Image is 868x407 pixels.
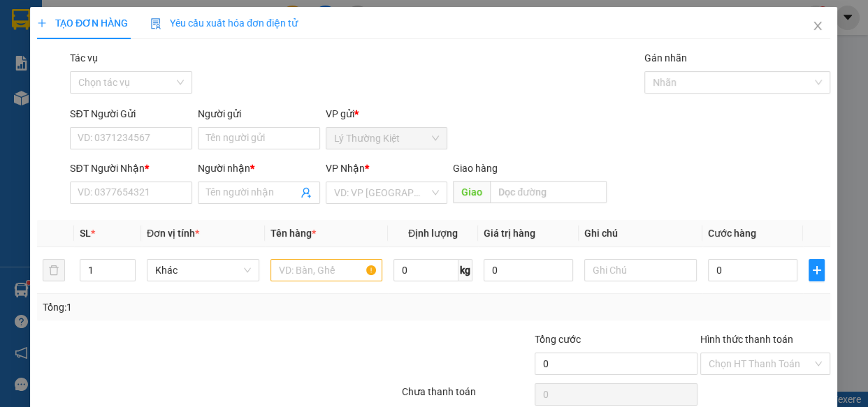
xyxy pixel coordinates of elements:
[156,260,252,281] span: Khác
[131,94,151,108] span: CC :
[708,228,756,239] span: Cước hàng
[270,228,316,239] span: Tên hàng
[809,259,825,281] button: plus
[799,7,838,46] button: Close
[147,228,200,239] span: Đơn vị tính
[645,52,688,64] label: Gán nhãn
[71,106,193,121] div: SĐT Người Gửi
[133,13,167,28] span: Nhận:
[484,228,535,239] span: Giá trị hàng
[151,17,298,29] span: Yêu cầu xuất hóa đơn điện tử
[12,12,124,45] div: Lý Thường Kiệt
[270,259,383,281] input: VD: Bàn, Ghế
[80,228,91,239] span: SL
[71,52,99,64] label: Tác vụ
[37,17,128,29] span: TẠO ĐƠN HÀNG
[579,220,703,247] th: Ghi chú
[12,13,34,28] span: Gửi:
[535,334,581,345] span: Tổng cước
[454,181,491,203] span: Giao
[326,106,448,121] div: VP gửi
[71,161,193,176] div: SĐT Người Nhận
[198,106,321,121] div: Người gửi
[484,259,574,281] input: 0
[43,299,336,315] div: Tổng: 1
[131,90,277,110] div: 30.000
[43,259,65,281] button: delete
[585,259,697,281] input: Ghi Chú
[813,20,824,31] span: close
[133,45,275,62] div: SANG
[454,163,498,174] span: Giao hàng
[810,265,825,276] span: plus
[491,181,607,203] input: Dọc đường
[198,161,321,176] div: Người nhận
[301,187,312,198] span: user-add
[326,163,365,174] span: VP Nhận
[37,18,47,28] span: plus
[334,128,440,149] span: Lý Thường Kiệt
[133,62,275,82] div: 0932754756
[408,228,458,239] span: Định lượng
[701,334,794,345] label: Hình thức thanh toán
[133,12,275,45] div: VP [GEOGRAPHIC_DATA]
[458,259,472,281] span: kg
[151,18,162,29] img: icon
